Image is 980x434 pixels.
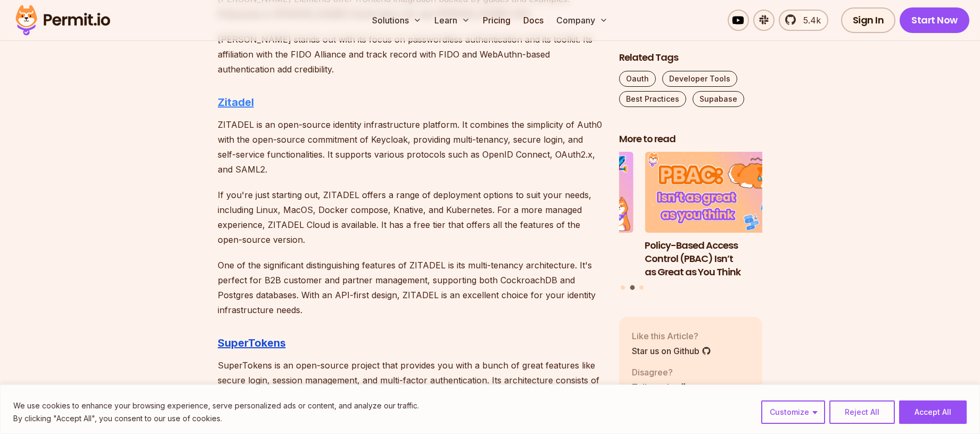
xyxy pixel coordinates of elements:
p: Like this Article? [632,330,711,342]
a: Star us on Github [632,345,711,357]
li: 2 of 3 [645,152,788,279]
div: Posts [619,152,763,292]
p: By clicking "Accept All", you consent to our use of cookies. [13,412,419,425]
h2: More to read [619,133,763,146]
a: Supabase [693,91,744,107]
p: SuperTokens is an open-source project that provides you with a bunch of great features like secur... [218,358,602,417]
button: Customize [761,400,825,424]
p: [PERSON_NAME] stands out with its focus on passwordless authentication and its toolkit. Its affil... [218,32,602,77]
p: If you're just starting out, ZITADEL offers a range of deployment options to suit your needs, inc... [218,187,602,247]
button: Solutions [368,10,426,31]
h3: Policy-Based Access Control (PBAC) Isn’t as Great as You Think [645,239,788,279]
a: Policy-Based Access Control (PBAC) Isn’t as Great as You ThinkPolicy-Based Access Control (PBAC) ... [645,152,788,279]
button: Go to slide 3 [639,285,644,290]
h3: How to Use JWTs for Authorization: Best Practices and Common Mistakes [490,239,633,279]
p: Disagree? [632,366,688,379]
button: Go to slide 1 [621,285,625,290]
a: Tell us why [632,381,688,394]
a: Pricing [479,10,515,31]
p: ZITADEL is an open-source identity infrastructure platform. It combines the simplicity of Auth0 w... [218,117,602,177]
a: Best Practices [619,91,686,107]
p: We use cookies to enhance your browsing experience, serve personalized ads or content, and analyz... [13,399,419,412]
a: Oauth [619,71,656,87]
button: Reject All [829,400,895,424]
li: 1 of 3 [490,152,633,279]
button: Go to slide 2 [630,285,635,290]
a: Developer Tools [662,71,737,87]
a: Docs [519,10,548,31]
button: Company [552,10,612,31]
span: 5.4k [797,14,821,27]
img: Permit logo [11,2,115,38]
a: Start Now [900,7,969,33]
button: Learn [430,10,474,31]
h2: Related Tags [619,51,763,64]
button: Accept All [899,400,967,424]
p: One of the significant distinguishing features of ZITADEL is its multi-tenancy architecture. It's... [218,258,602,317]
a: SuperTokens [218,337,286,349]
img: Policy-Based Access Control (PBAC) Isn’t as Great as You Think [645,152,788,233]
a: Zitadel [218,96,254,109]
a: 5.4k [779,10,828,31]
a: Sign In [841,7,896,33]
